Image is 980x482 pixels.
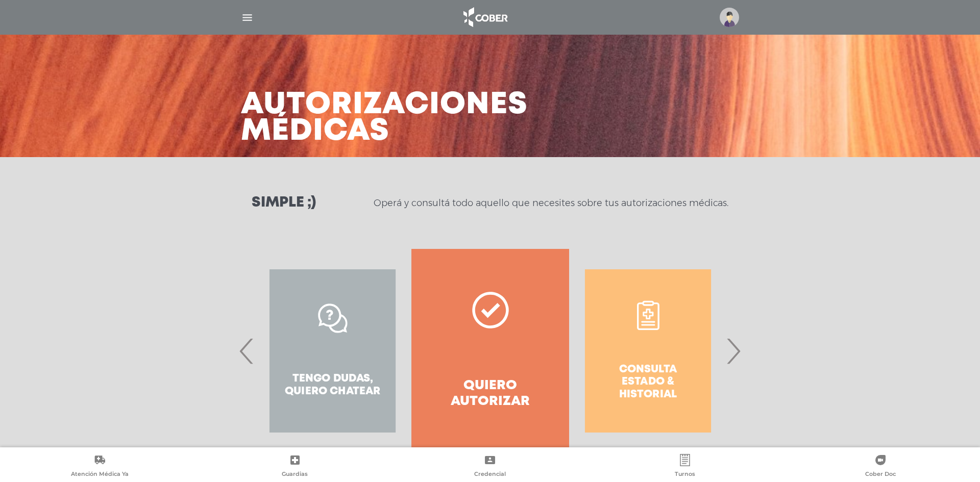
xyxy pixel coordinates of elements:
span: Next [723,323,743,378]
img: logo_cober_home-white.png [458,5,511,30]
a: Cober Doc [783,454,978,480]
span: Credencial [474,470,506,479]
h4: Quiero autorizar [430,378,551,410]
span: Atención Médica Ya [71,470,129,479]
p: Operá y consultá todo aquello que necesites sobre tus autorizaciones médicas. [374,197,728,209]
h3: Autorizaciones médicas [241,92,528,145]
span: Guardias [282,470,308,479]
a: Turnos [587,454,782,480]
img: Cober_menu-lines-white.svg [241,11,254,24]
a: Quiero autorizar [411,249,569,453]
a: Atención Médica Ya [2,454,197,480]
span: Previous [237,323,257,378]
a: Credencial [393,454,587,480]
span: Turnos [675,470,695,479]
h3: Simple ;) [252,196,316,210]
span: Cober Doc [865,470,896,479]
a: Guardias [197,454,392,480]
img: profile-placeholder.svg [720,8,739,27]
